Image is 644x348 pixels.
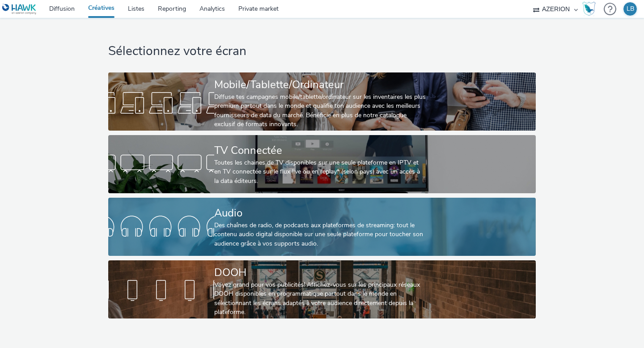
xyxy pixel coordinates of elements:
[108,135,535,193] a: TV ConnectéeToutes les chaines de TV disponibles sur une seule plateforme en IPTV et en TV connec...
[214,205,426,221] div: Audio
[214,221,426,248] div: Des chaînes de radio, de podcasts aux plateformes de streaming: tout le contenu audio digital dis...
[108,43,535,60] h1: Sélectionnez votre écran
[582,2,596,16] img: Hawk Academy
[108,72,535,131] a: Mobile/Tablette/OrdinateurDiffuse tes campagnes mobile/tablette/ordinateur sur les inventaires le...
[214,93,426,129] div: Diffuse tes campagnes mobile/tablette/ordinateur sur les inventaires les plus premium partout dan...
[214,280,426,317] div: Voyez grand pour vos publicités! Affichez-vous sur les principaux réseaux DOOH disponibles en pro...
[214,265,426,280] div: DOOH
[627,2,634,16] div: LB
[214,77,426,93] div: Mobile/Tablette/Ordinateur
[214,143,426,158] div: TV Connectée
[108,260,535,318] a: DOOHVoyez grand pour vos publicités! Affichez-vous sur les principaux réseaux DOOH disponibles en...
[2,4,37,15] img: undefined Logo
[214,158,426,186] div: Toutes les chaines de TV disponibles sur une seule plateforme en IPTV et en TV connectée sur le f...
[108,198,535,256] a: AudioDes chaînes de radio, de podcasts aux plateformes de streaming: tout le contenu audio digita...
[582,2,599,16] a: Hawk Academy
